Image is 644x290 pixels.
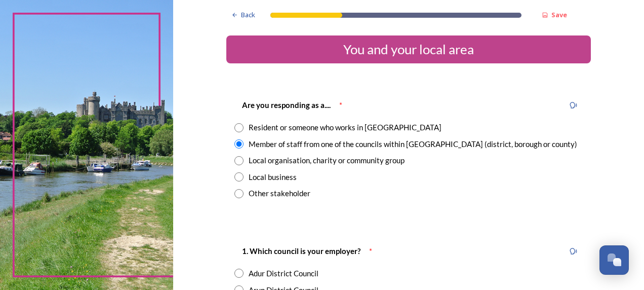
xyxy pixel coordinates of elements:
strong: Save [551,10,567,19]
div: Adur District Council [249,268,318,279]
div: Member of staff from one of the councils within [GEOGRAPHIC_DATA] (district, borough or county) [249,138,577,150]
span: Back [241,10,255,20]
div: You and your local area [230,40,587,59]
strong: Are you responding as a.... [242,100,331,110]
strong: 1. Which council is your employer? [242,246,360,256]
div: Local business [249,171,297,183]
div: Other stakeholder [249,188,310,199]
div: Local organisation, charity or community group [249,155,405,166]
div: Resident or someone who works in [GEOGRAPHIC_DATA] [249,122,441,133]
button: Open Chat [599,245,629,275]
